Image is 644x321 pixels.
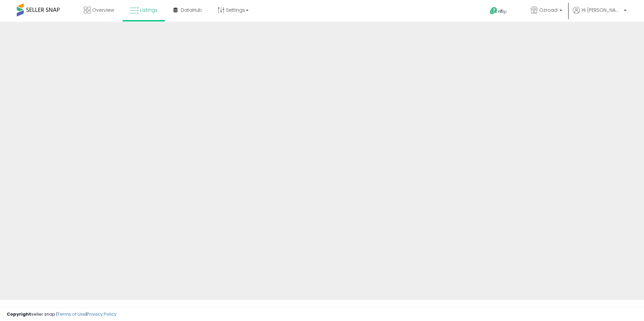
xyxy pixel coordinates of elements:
[484,2,520,22] a: Help
[582,7,622,13] span: Hi [PERSON_NAME]
[539,7,557,13] span: Ozroad
[573,7,627,22] a: Hi [PERSON_NAME]
[181,7,202,13] span: DataHub
[92,7,114,13] span: Overview
[140,7,158,13] span: Listings
[489,7,498,15] i: Get Help
[498,9,507,14] span: Help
